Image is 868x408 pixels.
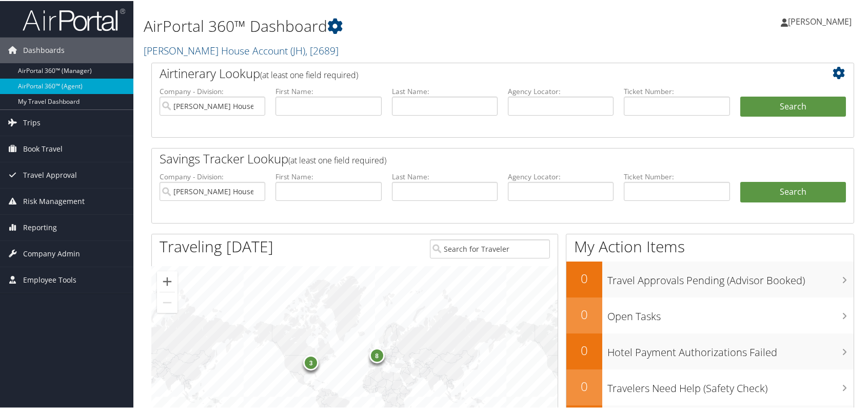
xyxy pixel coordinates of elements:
button: Search [740,96,846,116]
span: Travel Approval [23,161,77,187]
div: 3 [303,354,319,369]
span: Trips [23,109,41,135]
h3: Travelers Need Help (Safety Check) [607,375,854,395]
h1: AirPortal 360™ Dashboard [144,14,622,36]
span: Book Travel [23,135,63,161]
a: 0Travelers Need Help (Safety Check) [566,368,854,404]
h3: Open Tasks [607,303,854,323]
h1: My Action Items [566,235,854,256]
span: (at least one field required) [260,68,358,80]
span: Risk Management [23,188,85,213]
label: Company - Division: [160,85,265,96]
label: Ticket Number: [624,171,729,181]
div: 8 [369,347,385,362]
h2: 0 [566,377,602,394]
span: , [ 2689 ] [305,43,339,57]
span: Employee Tools [23,266,76,292]
span: ( JH ) [290,43,305,57]
h2: 0 [566,305,602,322]
img: airportal-logo.png [23,7,125,31]
h2: Airtinerary Lookup [160,64,787,81]
h3: Travel Approvals Pending (Advisor Booked) [607,267,854,287]
h2: 0 [566,341,602,358]
label: Last Name: [392,171,498,181]
input: search accounts [160,181,265,200]
span: Company Admin [23,240,80,266]
label: First Name: [275,171,381,181]
span: (at least one field required) [288,154,386,165]
h2: 0 [566,269,602,286]
label: Ticket Number: [624,85,729,96]
a: Search [740,181,846,201]
label: Agency Locator: [508,85,614,96]
a: [PERSON_NAME] [781,5,862,36]
span: [PERSON_NAME] [788,15,852,26]
h3: Hotel Payment Authorizations Failed [607,339,854,359]
a: 0Open Tasks [566,296,854,332]
label: First Name: [275,85,381,96]
h2: Savings Tracker Lookup [160,149,787,166]
a: 0Travel Approvals Pending (Advisor Booked) [566,261,854,296]
span: Reporting [23,214,57,239]
h1: Traveling [DATE] [160,235,273,256]
button: Zoom in [157,270,177,291]
label: Company - Division: [160,171,265,181]
label: Last Name: [392,85,498,96]
input: Search for Traveler [430,238,550,257]
a: [PERSON_NAME] House Account [144,43,339,57]
button: Zoom out [157,291,177,312]
span: Dashboards [23,36,65,62]
a: 0Hotel Payment Authorizations Failed [566,332,854,368]
label: Agency Locator: [508,171,614,181]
